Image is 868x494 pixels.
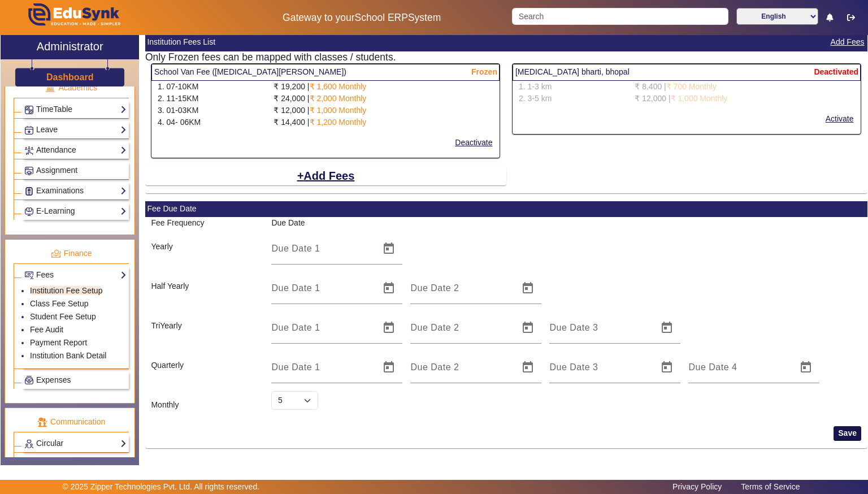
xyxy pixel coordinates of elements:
[271,362,320,372] mat-label: Due Date 1
[223,12,500,24] h5: Gateway to your System
[513,81,628,93] div: 1. 1-3 km
[271,323,320,332] mat-label: Due Date 1
[151,81,267,93] div: 1. 07-10KM
[268,93,500,105] div: ₹ 24,000 |
[45,83,55,93] img: academic.png
[375,314,402,341] button: Open calendar
[151,242,172,251] mat-label: Yearly
[792,354,819,381] button: Open calendar
[355,12,408,23] span: School ERP
[151,116,267,128] div: 4. 04- 06KM
[514,354,541,381] button: Open calendar
[14,416,129,428] p: Communication
[814,66,858,78] span: Deactivated
[653,314,680,341] button: Open calendar
[36,375,71,384] span: Expenses
[30,338,87,347] a: Payment Report
[410,283,459,293] mat-label: Due Date 2
[735,479,805,494] a: Terms of Service
[271,244,320,253] mat-label: Due Date 1
[36,166,77,175] span: Assignment
[514,314,541,341] button: Open calendar
[46,71,94,83] a: Dashboard
[375,275,402,302] button: Open calendar
[30,286,102,295] a: Institution Fee Setup
[268,116,500,128] div: ₹ 14,400 |
[25,167,33,175] img: Assignments.png
[410,323,459,332] mat-label: Due Date 2
[410,362,459,372] mat-label: Due Date 2
[151,105,267,116] div: 3. 01-03KM
[46,72,94,83] h3: Dashboard
[25,376,33,384] img: Payroll.png
[14,248,129,259] p: Finance
[296,166,356,185] button: Add Fees
[37,40,103,53] h2: Administrator
[145,51,867,63] h5: Only Frozen fees can be mapped with classes / students.
[513,64,861,81] mat-card-header: [MEDICAL_DATA] bharti, bhopal
[37,417,47,427] img: communication.png
[145,33,867,51] mat-card-header: Institution Fees List
[375,354,402,381] button: Open calendar
[549,323,598,332] mat-label: Due Date 3
[24,374,127,387] a: Expenses
[266,217,867,229] div: Due Date
[834,426,861,441] button: Save
[271,283,320,293] mat-label: Due Date 1
[30,312,96,321] a: Student Fee Setup
[310,106,367,115] span: ₹ 1,000 Monthly
[268,105,500,116] div: ₹ 12,000 |
[30,351,106,360] a: Institution Bank Detail
[1,35,139,59] a: Administrator
[151,64,500,81] mat-card-header: School Van Fee ([MEDICAL_DATA][PERSON_NAME])
[151,361,184,370] mat-label: Quarterly
[151,400,179,409] mat-label: Monthly
[549,362,598,372] mat-label: Due Date 3
[688,362,737,372] mat-label: Due Date 4
[653,354,680,381] button: Open calendar
[471,66,497,78] span: Frozen
[310,82,367,91] span: ₹ 1,600 Monthly
[151,93,267,105] div: 2. 11-15KM
[145,201,867,217] mat-card-header: Fee Due Date
[824,112,855,126] button: Activate
[14,82,129,94] p: Academics
[667,479,727,494] a: Privacy Policy
[310,94,367,103] span: ₹ 2,000 Monthly
[375,235,402,262] button: Open calendar
[151,281,189,291] mat-label: Half Yearly
[310,118,367,127] span: ₹ 1,200 Monthly
[63,481,260,493] p: © 2025 Zipper Technologies Pvt. Ltd. All rights reserved.
[51,249,61,259] img: finance.png
[513,93,628,105] div: 2. 3-5 km
[145,217,266,229] div: Fee Frequency
[24,164,127,177] a: Assignment
[629,93,861,105] div: ₹ 12,000 |
[30,299,89,308] a: Class Fee Setup
[454,136,493,150] button: Deactivate
[268,81,500,93] div: ₹ 19,200 |
[666,82,717,91] span: ₹ 700 Monthly
[629,81,861,93] div: ₹ 8,400 |
[830,35,866,49] button: Add Fees
[30,325,63,334] a: Fee Audit
[512,8,728,25] input: Search
[514,275,541,302] button: Open calendar
[671,94,728,103] span: ₹ 1,000 Monthly
[151,321,181,330] mat-label: TriYearly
